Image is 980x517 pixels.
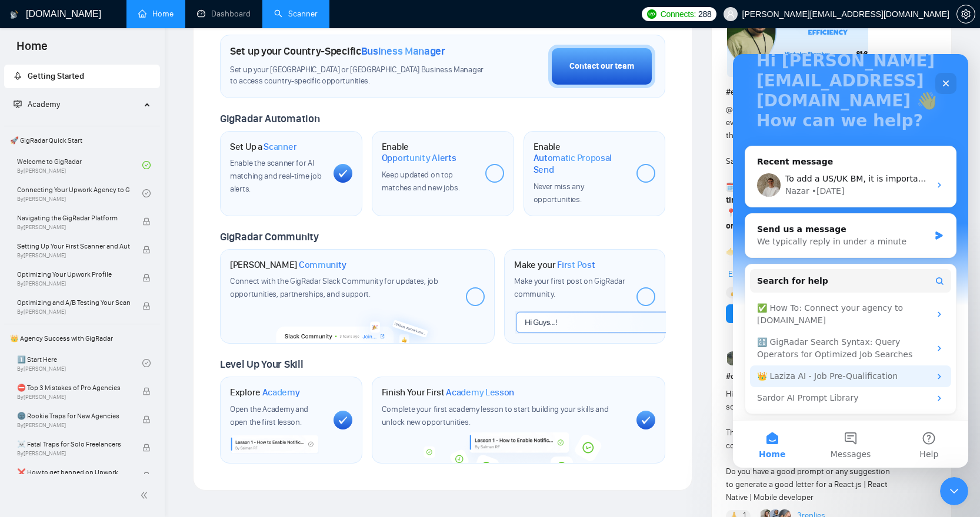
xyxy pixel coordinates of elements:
h1: # events [726,86,937,99]
span: lock [142,444,151,452]
span: Level Up Your Skill [220,358,303,371]
img: Profile image for Nazar [24,119,48,143]
div: 👑 Laziza AI - Job Pre-Qualification [17,311,218,333]
span: 📍 [726,208,736,218]
span: Open the Academy and open the first lesson. [230,404,308,427]
span: Keep updated on top matches and new jobs. [382,170,460,193]
img: logo [10,5,18,24]
span: First Post [557,259,595,271]
a: dashboardDashboard [197,9,251,19]
span: @channel [726,105,761,115]
div: Contact our team [569,60,634,73]
img: 👍 [730,288,738,297]
span: Messages [98,396,138,404]
span: Connects: [661,8,696,21]
a: homeHome [138,9,174,19]
span: Scanner [264,141,296,153]
div: Sardor AI Prompt Library [24,338,197,350]
h1: Set up your Country-Specific [230,45,445,58]
span: GigRadar Automation [220,112,319,125]
a: 1️⃣ Start HereBy[PERSON_NAME] [17,350,142,376]
span: 🗓️ [726,182,736,192]
div: 🔠 GigRadar Search Syntax: Query Operators for Optimized Job Searches [17,277,218,311]
span: Academy Lesson [446,387,514,398]
span: Connect with the GigRadar Slack Community for updates, job opportunities, partnerships, and support. [230,276,438,299]
iframe: Intercom live chat [940,477,968,505]
div: Recent messageProfile image for NazarTo add a US/UK BM, it is important that all 3 steps are comp... [12,92,224,153]
span: Complete your first academy lesson to start building your skills and unlock new opportunities. [382,404,609,427]
span: ❌ How to get banned on Upwork [17,466,130,478]
span: By [PERSON_NAME] [17,252,130,259]
span: By [PERSON_NAME] [17,394,130,401]
span: Business Manager [361,45,445,58]
h1: Make your [514,259,595,271]
a: searchScanner [274,9,318,19]
img: academy-bg.png [417,432,622,463]
span: GigRadar Community [220,230,319,243]
span: By [PERSON_NAME] [17,308,130,315]
span: Academy [262,387,300,398]
span: Navigating the GigRadar Platform [17,212,130,224]
span: Academy [14,99,60,109]
button: Messages [78,367,156,414]
span: Make your first post on GigRadar community. [514,276,625,299]
span: 🚀 GigRadar Quick Start [5,129,159,152]
h1: [PERSON_NAME] [230,259,346,271]
span: lock [142,415,151,424]
span: Help [186,396,205,404]
img: joel maria [727,351,741,365]
div: We typically reply in under a minute [24,182,196,194]
div: Profile image for NazarTo add a US/UK BM, it is important that all 3 steps are completed: ✅ The f... [12,109,223,153]
button: setting [956,5,975,23]
span: lock [142,387,151,395]
span: Academy [28,99,60,109]
h1: Enable [382,141,476,164]
span: rocket [14,72,22,80]
span: By [PERSON_NAME] [17,224,130,231]
iframe: Intercom live chat [733,54,968,468]
span: 288 [698,8,711,21]
div: 🔠 GigRadar Search Syntax: Query Operators for Optimized Job Searches [24,282,197,307]
h1: Finish Your First [382,387,514,398]
span: Community [299,259,346,271]
span: By [PERSON_NAME] [17,280,130,287]
div: Close [202,19,224,40]
span: Getting Started [28,71,84,81]
span: Enable the scanner for AI matching and real-time job alerts. [230,158,321,194]
li: Getting Started [4,65,160,88]
span: lock [142,302,151,310]
a: Welcome to GigRadarBy[PERSON_NAME] [17,152,142,178]
span: setting [957,9,975,19]
span: Optimizing and A/B Testing Your Scanner for Better Results [17,297,130,308]
img: slackcommunity-bg.png [276,304,440,344]
img: upwork-logo.png [647,9,656,19]
div: ✅ How To: Connect your agency to [DOMAIN_NAME] [17,243,218,277]
div: Sardor AI Prompt Library [17,333,218,355]
button: Help [157,367,235,414]
span: By [PERSON_NAME] [17,450,130,457]
h1: Set Up a [230,141,296,153]
span: Never miss any opportunities. [534,182,584,204]
div: Unfortunately, we have to move the event to due to urgent circumstances on the speaker’s side. Sa... [726,103,895,284]
span: Opportunity Alerts [382,152,456,164]
button: Contact our team [548,45,655,88]
span: Home [26,396,52,404]
span: Home [7,38,57,62]
span: check-circle [142,359,151,367]
span: Search for help [24,221,95,233]
div: Nazar [52,131,76,143]
span: lock [142,472,151,480]
span: fund-projection-screen [14,100,22,108]
span: check-circle [142,189,151,197]
span: ☠️ Fatal Traps for Solo Freelancers [17,438,130,450]
div: Hi Team, I optimized my profile and ran the scanner. The prompt I had redacted are creating out o... [726,388,895,504]
div: Send us a messageWe typically reply in under a minute [12,159,224,204]
div: 👑 Laziza AI - Job Pre-Qualification [24,316,197,328]
div: Recent message [24,102,211,114]
div: ✅ How To: Connect your agency to [DOMAIN_NAME] [24,248,197,273]
span: double-left [140,489,152,501]
span: ⛔ Top 3 Mistakes of Pro Agencies [17,382,130,394]
span: 🌚 Rookie Traps for New Agencies [17,410,130,422]
span: 👑 Agency Success with GigRadar [5,327,159,350]
div: • [DATE] [79,131,112,143]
